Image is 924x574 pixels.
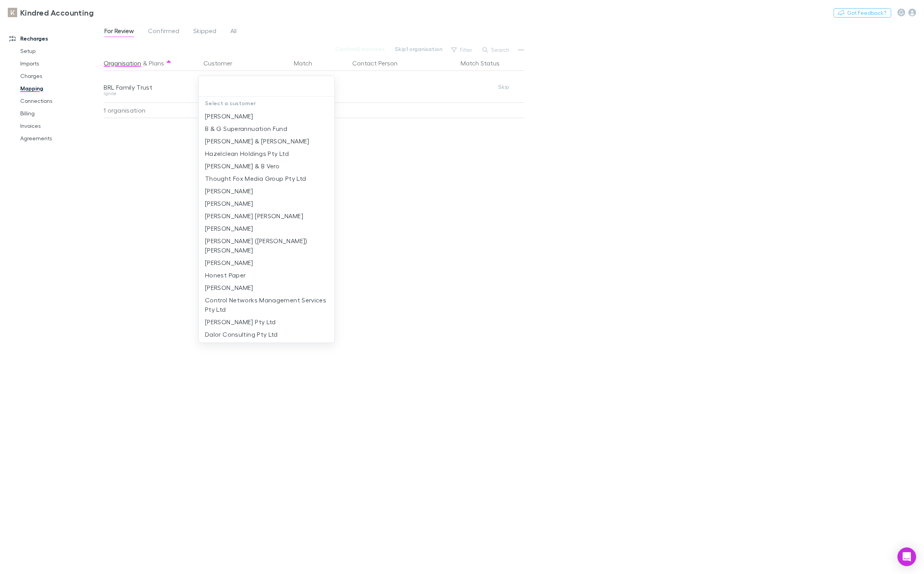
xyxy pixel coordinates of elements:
[199,185,334,197] li: [PERSON_NAME]
[199,172,334,185] li: Thought Fox Media Group Pty Ltd
[199,269,334,281] li: Honest Paper
[199,235,334,256] li: [PERSON_NAME] ([PERSON_NAME]) [PERSON_NAME]
[199,97,334,110] p: Select a customer
[199,210,334,222] li: [PERSON_NAME] [PERSON_NAME]
[199,328,334,341] li: Dalor Consulting Pty Ltd
[199,316,334,328] li: [PERSON_NAME] Pty Ltd
[199,160,334,172] li: [PERSON_NAME] & B Vero
[199,294,334,316] li: Control Networks Management Services Pty Ltd
[199,281,334,294] li: [PERSON_NAME]
[199,110,334,122] li: [PERSON_NAME]
[897,548,916,566] div: Open Intercom Messenger
[199,122,334,135] li: B & G Superannuation Fund
[199,197,334,210] li: [PERSON_NAME]
[199,256,334,269] li: [PERSON_NAME]
[199,147,334,160] li: Hazelclean Holdings Pty Ltd
[199,222,334,235] li: [PERSON_NAME]
[199,135,334,147] li: [PERSON_NAME] & [PERSON_NAME]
